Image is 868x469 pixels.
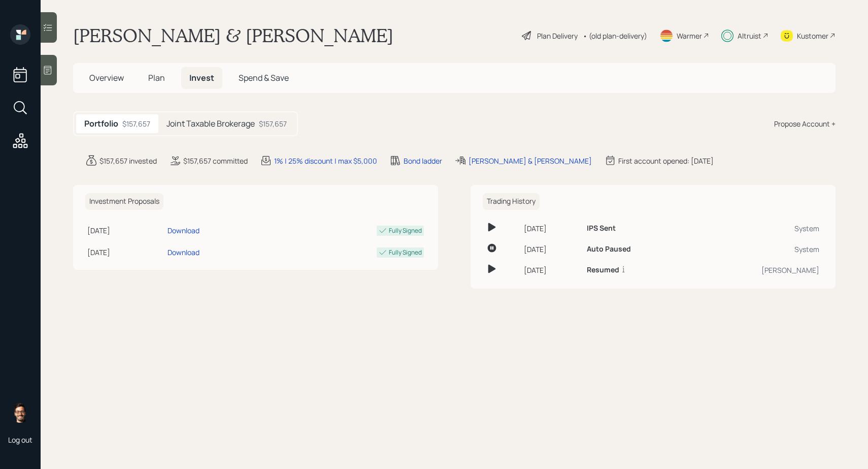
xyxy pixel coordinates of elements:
h6: Auto Paused [587,245,631,254]
div: $157,657 committed [183,155,248,166]
div: Plan Delivery [537,30,578,41]
h5: Portfolio [84,119,118,129]
div: Kustomer [797,30,828,41]
div: Log out [8,435,32,445]
div: [DATE] [87,247,163,258]
h5: Joint Taxable Brokerage [166,119,255,129]
div: [PERSON_NAME] [693,265,819,275]
div: Altruist [738,30,761,41]
div: System [693,244,819,255]
div: [DATE] [524,265,579,275]
div: System [693,223,819,234]
div: $157,657 [122,118,150,129]
h6: Resumed [587,266,619,274]
div: $157,657 [259,118,287,129]
img: sami-boghos-headshot.png [10,402,30,423]
div: $157,657 invested [99,155,157,166]
div: Bond ladder [404,155,442,166]
div: [DATE] [87,225,163,236]
div: • (old plan-delivery) [583,30,647,41]
h6: IPS Sent [587,224,616,233]
div: [PERSON_NAME] & [PERSON_NAME] [469,155,592,166]
h1: [PERSON_NAME] & [PERSON_NAME] [73,24,393,47]
div: [DATE] [524,244,579,255]
h6: Trading History [483,193,540,210]
span: Overview [89,72,124,83]
div: Warmer [677,30,702,41]
span: Invest [189,72,214,83]
div: Propose Account + [774,118,836,129]
div: Fully Signed [389,226,422,235]
div: Fully Signed [389,248,422,257]
h6: Investment Proposals [85,193,163,210]
span: Spend & Save [239,72,289,83]
span: Plan [148,72,165,83]
div: Download [168,225,199,236]
div: 1% | 25% discount | max $5,000 [274,155,377,166]
div: [DATE] [524,223,579,234]
div: First account opened: [DATE] [618,155,714,166]
div: Download [168,247,199,258]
